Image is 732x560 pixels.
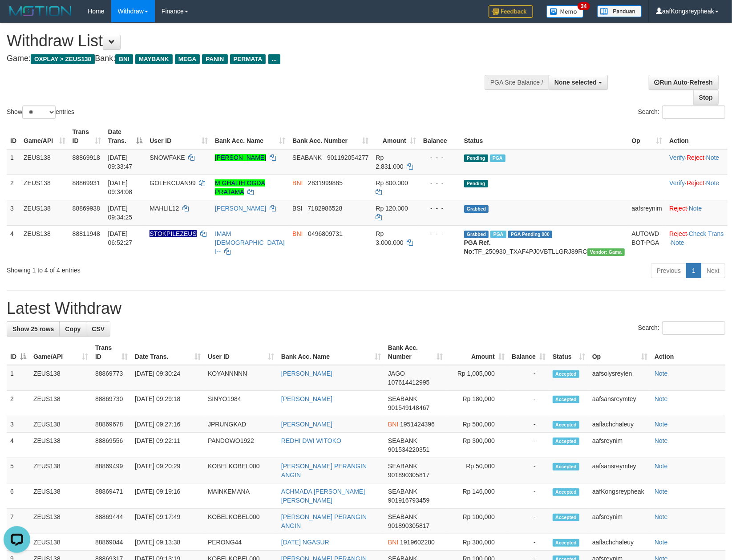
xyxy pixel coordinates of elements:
[388,370,405,377] span: JAGO
[597,5,642,17] img: panduan.png
[589,433,651,458] td: aafsreynim
[150,179,195,187] span: GOLEKCUAN99
[706,179,720,187] a: Note
[204,483,278,509] td: MAINKEMANA
[388,513,417,520] span: SEABANK
[92,483,131,509] td: 88869471
[508,458,549,483] td: -
[211,124,289,149] th: Bank Acc. Name: activate to sort column ascending
[662,106,725,119] input: Search:
[655,437,668,444] a: Note
[30,340,92,365] th: Game/API: activate to sort column ascending
[292,154,322,161] span: SEABANK
[589,365,651,391] td: aafsolysreylen
[292,205,303,212] span: BSI
[20,124,69,149] th: Game/API: activate to sort column ascending
[553,514,579,521] span: Accepted
[384,340,446,365] th: Bank Acc. Number: activate to sort column ascending
[508,365,549,391] td: -
[388,471,429,479] span: Copy 901890305817 to clipboard
[289,124,372,149] th: Bank Acc. Number: activate to sort column ascending
[388,437,417,444] span: SEABANK
[131,458,204,483] td: [DATE] 09:20:29
[204,458,278,483] td: KOBELKOBEL000
[589,340,651,365] th: Op: activate to sort column ascending
[65,325,81,333] span: Copy
[281,488,365,504] a: ACHMADA [PERSON_NAME] [PERSON_NAME]
[638,106,725,119] label: Search:
[131,534,204,551] td: [DATE] 09:13:38
[666,149,728,175] td: · ·
[423,179,457,187] div: - - -
[307,205,342,212] span: Copy 7182986528 to clipboard
[281,370,332,377] a: [PERSON_NAME]
[7,174,20,200] td: 2
[30,433,92,458] td: ZEUS138
[423,229,457,238] div: - - -
[669,205,687,212] a: Reject
[150,230,197,237] span: Nama rekening ada tanda titik/strip, harap diedit
[278,340,384,365] th: Bank Acc. Name: activate to sort column ascending
[59,321,86,337] a: Copy
[7,321,60,337] a: Show 25 rows
[651,340,725,365] th: Action
[92,458,131,483] td: 88869499
[131,433,204,458] td: [DATE] 09:22:11
[587,248,625,256] span: Vendor URL: https://trx31.1velocity.biz
[666,124,728,149] th: Action
[108,154,133,170] span: [DATE] 09:33:47
[204,433,278,458] td: PANDOWO1922
[701,263,725,278] a: Next
[108,205,133,221] span: [DATE] 09:34:25
[446,534,508,551] td: Rp 300,000
[204,365,278,391] td: KOYANNNNN
[268,54,280,64] span: ...
[131,416,204,433] td: [DATE] 09:27:16
[553,463,579,471] span: Accepted
[461,124,628,149] th: Status
[446,433,508,458] td: Rp 300,000
[508,433,549,458] td: -
[671,239,684,246] a: Note
[135,54,173,64] span: MAYBANK
[4,4,30,30] button: Open LiveChat chat widget
[376,179,408,187] span: Rp 800.000
[30,483,92,509] td: ZEUS138
[655,513,668,520] a: Note
[7,54,479,63] h4: Game: Bank:
[388,379,429,386] span: Copy 107614412995 to clipboard
[446,509,508,534] td: Rp 100,000
[464,154,488,162] span: Pending
[638,321,725,335] label: Search:
[446,365,508,391] td: Rp 1,005,000
[281,463,367,479] a: [PERSON_NAME] PERANGIN ANGIN
[464,180,488,187] span: Pending
[388,404,429,411] span: Copy 901549148467 to clipboard
[202,54,227,64] span: PANIN
[7,340,30,365] th: ID: activate to sort column descending
[108,230,133,246] span: [DATE] 06:52:27
[553,421,579,429] span: Accepted
[666,174,728,200] td: · ·
[20,200,69,225] td: ZEUS138
[30,365,92,391] td: ZEUS138
[589,483,651,509] td: aafKongsreypheak
[589,509,651,534] td: aafsreynim
[20,149,69,175] td: ZEUS138
[589,458,651,483] td: aafsansreymtey
[281,395,332,402] a: [PERSON_NAME]
[485,75,549,90] div: PGA Site Balance /
[554,79,597,86] span: None selected
[22,106,56,119] select: Showentries
[92,509,131,534] td: 88869444
[131,483,204,509] td: [DATE] 09:19:16
[388,488,417,495] span: SEABANK
[131,391,204,416] td: [DATE] 09:29:18
[20,225,69,260] td: ZEUS138
[69,124,105,149] th: Trans ID: activate to sort column ascending
[464,239,491,255] b: PGA Ref. No:
[662,321,725,335] input: Search:
[553,370,579,378] span: Accepted
[204,509,278,534] td: KOBELKOBEL000
[7,225,20,260] td: 4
